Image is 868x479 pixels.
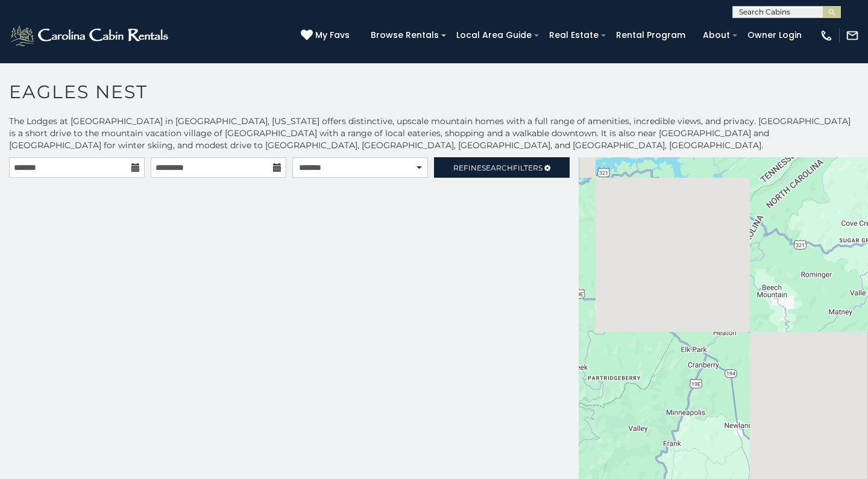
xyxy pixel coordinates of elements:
a: Rental Program [610,26,691,45]
img: White-1-2.png [9,23,172,48]
a: About [697,26,736,45]
img: mail-regular-white.png [846,29,859,42]
a: Real Estate [543,26,605,45]
a: Browse Rentals [365,26,445,45]
span: My Favs [315,29,350,42]
a: Local Area Guide [450,26,538,45]
span: Search [482,163,513,172]
a: RefineSearchFilters [434,157,570,178]
img: phone-regular-white.png [820,29,833,42]
span: Refine Filters [453,163,542,172]
a: My Favs [301,29,353,42]
a: Owner Login [741,26,808,45]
